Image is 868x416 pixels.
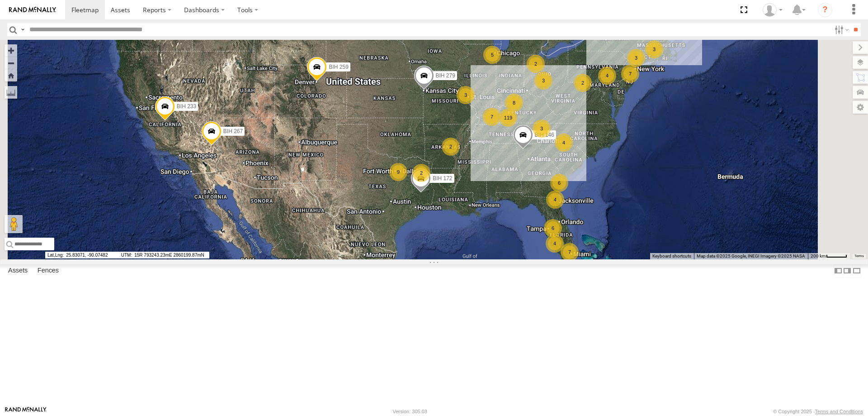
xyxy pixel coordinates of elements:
button: Zoom in [5,44,17,57]
div: 4 [555,134,573,152]
a: Terms [854,254,864,258]
button: Zoom out [5,57,17,69]
label: Search Query [19,23,26,36]
label: Fences [33,264,63,277]
div: 4 [598,67,616,85]
i: ? [818,3,832,17]
div: 119 [499,109,517,127]
span: BIH 146 [535,132,554,138]
label: Dock Summary Table to the Left [834,264,843,277]
div: 9 [389,163,407,181]
div: Version: 305.03 [393,409,427,414]
button: Drag Pegman onto the map to open Street View [5,215,23,233]
label: Map Settings [853,101,868,114]
button: Zoom Home [5,69,17,81]
span: 15R 793243.23mE 2860199.87mN [119,252,209,258]
div: 2 [442,138,460,156]
div: 4 [546,234,564,253]
button: Map Scale: 200 km per 43 pixels [808,253,850,259]
span: BIH 172 [433,175,452,181]
a: Terms and Conditions [815,409,863,414]
div: 6 [544,219,562,237]
span: 200 km [811,253,826,258]
div: 2 [527,55,545,73]
div: 3 [457,86,475,104]
div: 3 [533,120,551,138]
label: Hide Summary Table [852,264,861,277]
div: 6 [550,174,568,192]
div: 3 [534,72,552,90]
div: 5 [483,46,501,64]
img: rand-logo.svg [9,7,56,13]
span: BIH 267 [223,128,243,134]
div: 7 [483,108,501,126]
label: Assets [4,264,32,277]
span: Map data ©2025 Google, INEGI Imagery ©2025 NASA [697,253,805,258]
div: 3 [627,49,645,67]
span: 25.83071, -90.07482 [45,252,118,258]
div: 7 [621,65,639,83]
div: 3 [645,40,663,58]
div: 7 [561,243,579,261]
div: 4 [546,191,564,209]
label: Dock Summary Table to the Right [843,264,852,277]
a: Visit our Website [5,407,47,416]
label: Measure [5,86,17,99]
label: Search Filter Options [831,23,850,36]
div: 8 [505,94,523,112]
div: Nele . [759,3,786,17]
span: BIH 233 [177,103,196,110]
div: 2 [412,164,430,182]
div: 2 [574,74,592,92]
span: BIH 279 [436,72,455,79]
button: Keyboard shortcuts [652,253,691,259]
span: BIH 259 [329,63,348,70]
div: © Copyright 2025 - [773,409,863,414]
